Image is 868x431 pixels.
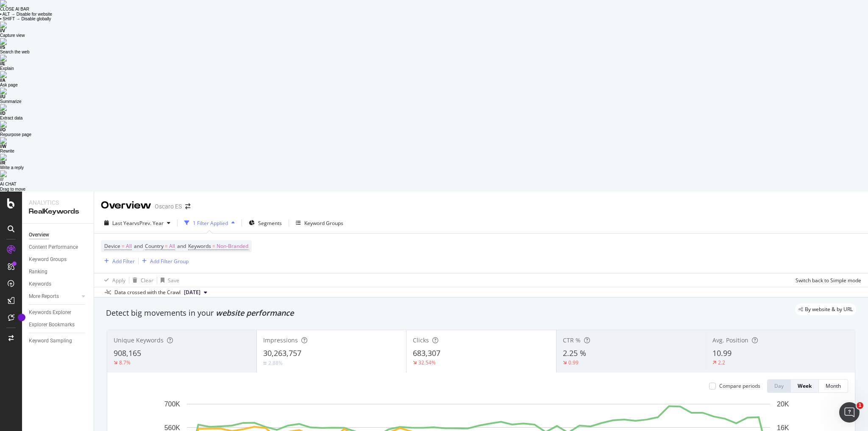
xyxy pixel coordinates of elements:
[126,240,132,252] span: All
[268,359,283,367] div: 2.88%
[112,258,135,265] div: Add Filter
[145,242,164,250] span: Country
[165,242,168,250] span: =
[563,336,581,344] span: CTR %
[29,243,78,252] div: Content Performance
[134,242,143,250] span: and
[304,220,343,227] div: Keyword Groups
[29,292,59,301] div: More Reports
[826,382,841,389] div: Month
[263,336,298,344] span: Impressions
[18,314,25,321] div: Tooltip anchor
[169,240,175,252] span: All
[712,336,748,344] span: Avg. Position
[101,256,135,266] button: Add Filter
[413,348,440,358] span: 683,307
[29,267,88,276] a: Ranking
[212,242,215,250] span: =
[164,400,181,408] text: 700K
[101,198,151,213] div: Overview
[119,359,131,366] div: 8.7%
[150,258,189,265] div: Add Filter Group
[114,289,181,296] div: Data crossed with the Crawl
[114,336,164,344] span: Unique Keywords
[418,359,436,366] div: 32.54%
[792,273,861,287] button: Switch back to Simple mode
[29,320,75,329] div: Explorer Bookmarks
[29,320,88,329] a: Explorer Bookmarks
[188,242,211,250] span: Keywords
[819,379,848,393] button: Month
[774,382,784,389] div: Day
[155,202,182,211] div: Oscaro ES
[796,277,861,284] div: Switch back to Simple mode
[413,336,429,344] span: Clicks
[29,308,71,317] div: Keywords Explorer
[168,277,179,284] div: Save
[101,216,174,230] button: Last YearvsPrev. Year
[217,240,248,252] span: Non-Branded
[292,216,347,230] button: Keyword Groups
[29,292,79,301] a: More Reports
[29,255,67,264] div: Keyword Groups
[29,267,47,276] div: Ranking
[245,216,285,230] button: Segments
[181,287,211,298] button: [DATE]
[29,336,88,345] a: Keyword Sampling
[101,273,125,287] button: Apply
[177,242,186,250] span: and
[29,280,51,289] div: Keywords
[777,400,789,408] text: 20K
[185,203,190,209] div: arrow-right-arrow-left
[29,280,88,289] a: Keywords
[568,359,579,366] div: 0.99
[184,289,200,296] span: 2025 May. 30th
[112,277,125,284] div: Apply
[805,307,853,312] span: By website & by URL
[263,348,301,358] span: 30,263,757
[164,424,181,431] text: 560K
[112,220,134,227] span: Last Year
[29,243,88,252] a: Content Performance
[718,359,725,366] div: 2.2
[258,220,282,227] span: Segments
[122,242,125,250] span: =
[141,277,153,284] div: Clear
[839,402,860,423] iframe: Intercom live chat
[777,424,789,431] text: 16K
[114,348,141,358] span: 908,165
[129,273,153,287] button: Clear
[29,336,72,345] div: Keyword Sampling
[29,198,87,207] div: Analytics
[134,220,164,227] span: vs Prev. Year
[157,273,179,287] button: Save
[719,382,760,389] div: Compare periods
[798,382,812,389] div: Week
[104,242,120,250] span: Device
[795,303,856,315] div: legacy label
[139,256,189,266] button: Add Filter Group
[29,231,49,239] div: Overview
[712,348,732,358] span: 10.99
[563,348,586,358] span: 2.25 %
[767,379,791,393] button: Day
[29,308,88,317] a: Keywords Explorer
[181,216,238,230] button: 1 Filter Applied
[193,220,228,227] div: 1 Filter Applied
[29,231,88,239] a: Overview
[29,207,87,217] div: RealKeywords
[857,402,863,409] span: 1
[791,379,819,393] button: Week
[29,255,88,264] a: Keyword Groups
[263,362,267,364] img: Equal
